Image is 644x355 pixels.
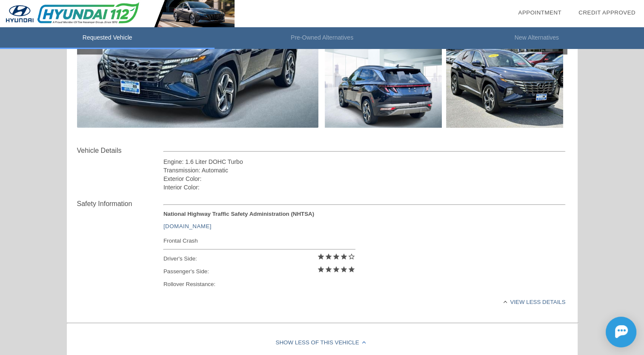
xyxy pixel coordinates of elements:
[446,40,563,128] img: 5.jpg
[215,27,429,49] li: Pre-Owned Alternatives
[348,253,355,261] i: star_border
[163,252,355,265] div: Driver's Side:
[567,309,644,355] iframe: Chat Assistance
[518,9,561,16] a: Appointment
[325,253,332,261] i: star
[348,266,355,273] i: star
[429,27,644,49] li: New Alternatives
[163,292,566,312] div: View less details
[163,235,355,246] div: Frontal Crash
[163,265,355,278] div: Passenger's Side:
[332,253,340,261] i: star
[77,199,163,209] div: Safety Information
[317,266,325,273] i: star
[77,146,163,156] div: Vehicle Details
[163,183,566,192] div: Interior Color:
[163,223,212,229] a: [DOMAIN_NAME]
[163,166,566,175] div: Transmission: Automatic
[163,175,566,183] div: Exterior Color:
[340,253,348,261] i: star
[325,40,442,128] img: 3.jpg
[578,9,635,16] a: Credit Approved
[163,278,355,291] div: Rollover Resistance:
[325,266,332,273] i: star
[340,266,348,273] i: star
[332,266,340,273] i: star
[317,253,325,261] i: star
[163,211,314,217] strong: National Highway Traffic Safety Administration (NHTSA)
[163,157,566,166] div: Engine: 1.6 Liter DOHC Turbo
